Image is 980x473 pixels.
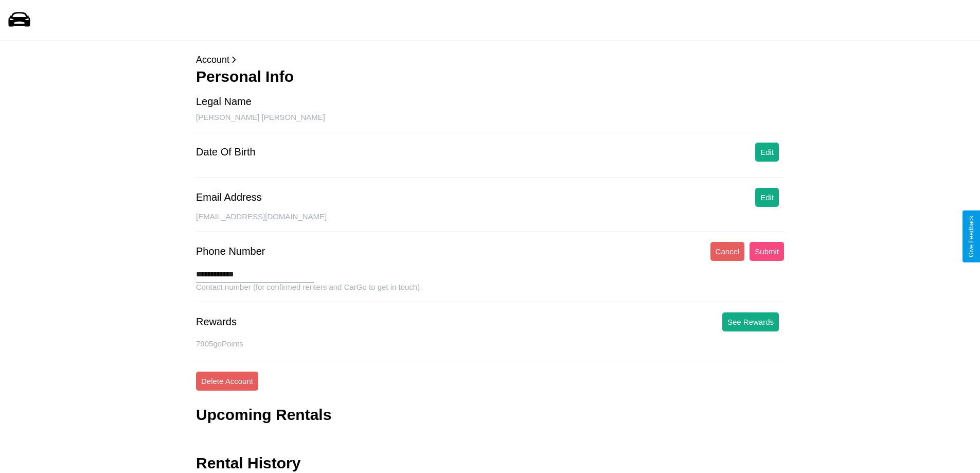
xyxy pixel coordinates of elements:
p: 7905 goPoints [196,337,784,351]
div: Legal Name [196,96,252,108]
div: Rewards [196,316,237,328]
div: Give Feedback [968,216,975,257]
h3: Rental History [196,454,300,472]
button: See Rewards [722,312,779,331]
button: Cancel [710,242,745,261]
button: Edit [755,143,779,162]
div: Phone Number [196,246,265,257]
h3: Personal Info [196,68,784,85]
div: Email Address [196,191,262,203]
button: Delete Account [196,372,258,391]
div: [PERSON_NAME] [PERSON_NAME] [196,113,784,132]
p: Account [196,51,784,68]
div: Contact number (for confirmed renters and CarGo to get in touch). [196,283,784,302]
div: Date Of Birth [196,146,256,158]
button: Submit [750,242,784,261]
button: Edit [755,188,779,207]
div: [EMAIL_ADDRESS][DOMAIN_NAME] [196,212,784,232]
h3: Upcoming Rentals [196,406,331,424]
